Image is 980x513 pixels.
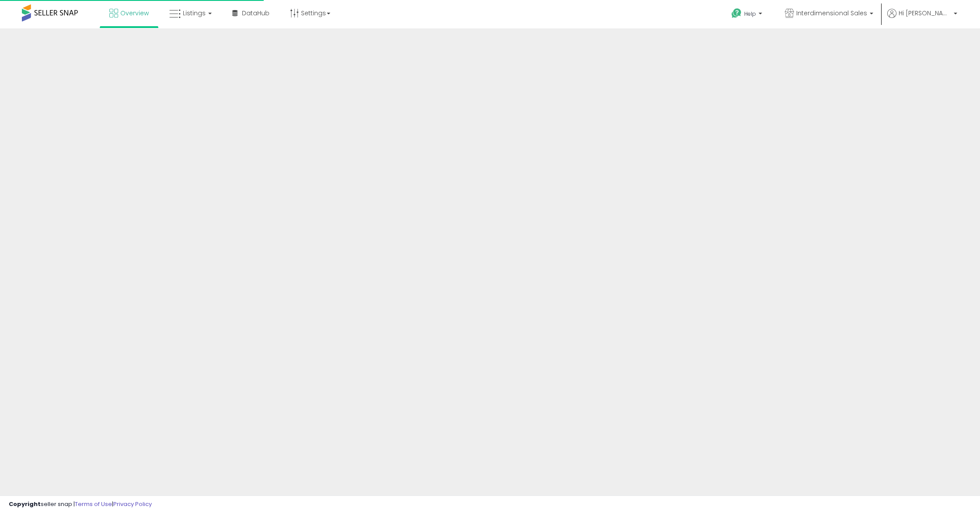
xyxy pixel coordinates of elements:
[744,10,756,17] span: Help
[731,8,742,19] i: Get Help
[183,9,206,17] span: Listings
[899,9,951,17] span: Hi [PERSON_NAME]
[242,9,269,17] span: DataHub
[724,1,771,28] a: Help
[887,9,957,28] a: Hi [PERSON_NAME]
[120,9,149,17] span: Overview
[796,9,867,17] span: Interdimensional Sales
